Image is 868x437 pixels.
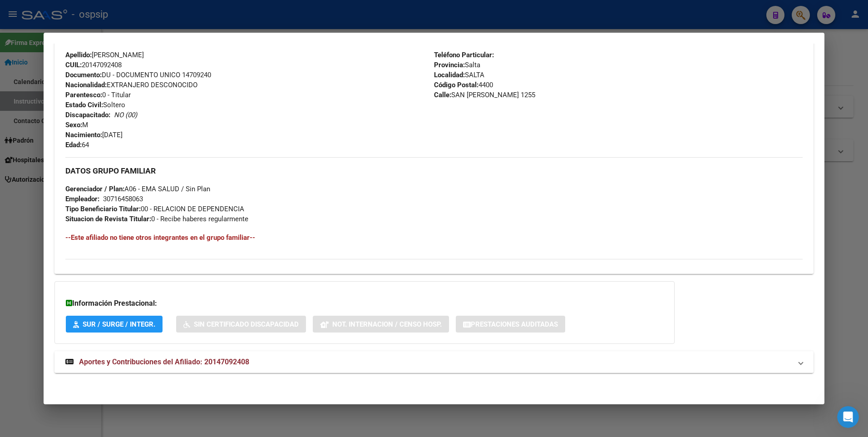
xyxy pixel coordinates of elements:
span: DU - DOCUMENTO UNICO 14709240 [65,71,211,79]
span: Salta [434,61,480,69]
strong: Situacion de Revista Titular: [65,215,151,223]
span: Sin Certificado Discapacidad [194,320,299,328]
strong: Empleador: [65,195,99,203]
strong: Estado Civil: [65,101,103,109]
span: [PERSON_NAME] [65,51,144,59]
strong: Nacionalidad: [65,81,107,89]
span: 64 [65,141,89,149]
span: [DATE] [65,131,123,139]
span: SUR / SURGE / INTEGR. [83,320,155,328]
h3: DATOS GRUPO FAMILIAR [65,166,803,176]
span: Soltero [65,101,125,109]
span: Prestaciones Auditadas [471,320,558,328]
strong: Edad: [65,141,82,149]
strong: Calle: [434,91,451,99]
div: 30716458063 [103,194,143,204]
button: Sin Certificado Discapacidad [176,316,306,333]
strong: CUIL: [65,61,82,69]
strong: Documento: [65,71,102,79]
button: SUR / SURGE / INTEGR. [66,316,163,333]
strong: Tipo Beneficiario Titular: [65,205,141,213]
span: 20147092408 [65,61,122,69]
strong: Código Postal: [434,81,478,89]
h4: --Este afiliado no tiene otros integrantes en el grupo familiar-- [65,233,803,243]
strong: Teléfono Particular: [434,51,494,59]
iframe: Intercom live chat [837,406,859,428]
h3: Información Prestacional: [66,298,663,309]
span: Aportes y Contribuciones del Afiliado: 20147092408 [79,358,249,366]
span: M [65,121,88,129]
span: SALTA [434,71,484,79]
button: Prestaciones Auditadas [456,316,565,333]
span: 00 - RELACION DE DEPENDENCIA [65,205,244,213]
strong: Nacimiento: [65,131,102,139]
span: 4400 [434,81,493,89]
strong: Parentesco: [65,91,102,99]
strong: Sexo: [65,121,82,129]
span: 0 - Titular [65,91,131,99]
span: EXTRANJERO DESCONOCIDO [65,81,197,89]
strong: Gerenciador / Plan: [65,185,124,193]
i: NO (00) [114,111,137,119]
button: Not. Internacion / Censo Hosp. [313,316,449,333]
span: A06 - EMA SALUD / Sin Plan [65,185,210,193]
strong: Discapacitado: [65,111,110,119]
mat-expansion-panel-header: Aportes y Contribuciones del Afiliado: 20147092408 [54,351,814,373]
span: SAN [PERSON_NAME] 1255 [434,91,535,99]
strong: Provincia: [434,61,465,69]
strong: Apellido: [65,51,92,59]
strong: Localidad: [434,71,465,79]
span: Not. Internacion / Censo Hosp. [332,320,442,328]
span: 0 - Recibe haberes regularmente [65,215,248,223]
